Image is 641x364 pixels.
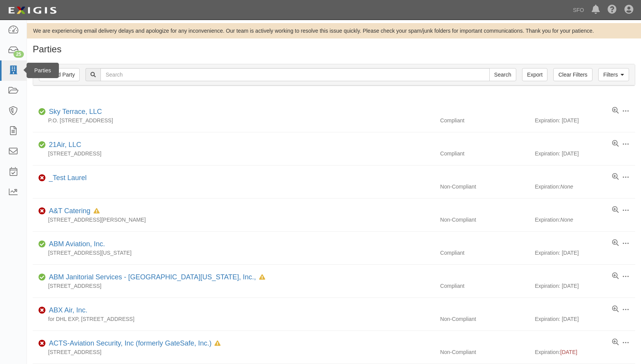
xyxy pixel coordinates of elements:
i: None [560,184,573,190]
div: Expiration: [DATE] [535,282,635,290]
a: ABM Aviation, Inc. [49,240,105,248]
a: A&T Catering [49,207,90,215]
a: View results summary [612,173,619,181]
div: P.O. [STREET_ADDRESS] [33,117,434,124]
i: None [560,217,573,223]
input: Search [100,68,489,81]
a: View results summary [612,306,619,313]
a: ABM Janitorial Services - [GEOGRAPHIC_DATA][US_STATE], Inc., [49,273,256,281]
div: Compliant [434,150,535,157]
i: In Default since 05/07/2025 [214,341,221,346]
div: Compliant [434,282,535,290]
div: [STREET_ADDRESS] [33,150,434,157]
h1: Parties [33,44,635,54]
i: Non-Compliant [38,341,46,346]
a: View results summary [612,107,619,115]
div: Non-Compliant [434,183,535,190]
div: _Test Laurel [46,173,87,183]
div: ACTS-Aviation Security, Inc (formerly GateSafe, Inc.) [46,339,221,349]
div: [STREET_ADDRESS] [33,348,434,356]
input: Search [489,68,516,81]
i: Non-Compliant [38,209,46,214]
a: 21Air, LLC [49,141,81,149]
i: Non-Compliant [38,175,46,181]
div: Non-Compliant [434,216,535,224]
a: Sky Terrace, LLC [49,108,102,115]
div: 25 [13,51,24,58]
div: Expiration: [DATE] [535,315,635,323]
div: ABX Air, Inc. [46,306,87,316]
div: [STREET_ADDRESS] [33,282,434,290]
div: Non-Compliant [434,348,535,356]
i: Compliant [38,242,46,247]
i: Non-Compliant [38,308,46,313]
div: for DHL EXP, [STREET_ADDRESS] [33,315,434,323]
div: Compliant [434,249,535,257]
a: SFO [569,2,588,18]
i: Compliant [38,109,46,115]
span: [DATE] [560,349,577,355]
img: logo-5460c22ac91f19d4615b14bd174203de0afe785f0fc80cf4dbbc73dc1793850b.png [6,3,59,17]
a: View results summary [612,140,619,148]
div: We are experiencing email delivery delays and apologize for any inconvenience. Our team is active... [27,27,641,35]
div: Expiration: [DATE] [535,117,635,124]
div: Expiration: [535,216,635,224]
a: Add Party [39,68,80,81]
div: Expiration: [DATE] [535,249,635,257]
a: View results summary [612,272,619,280]
div: Sky Terrace, LLC [46,107,102,117]
a: View results summary [612,339,619,346]
div: ABM Janitorial Services - Northern California, Inc., [46,272,265,282]
div: Expiration: [DATE] [535,150,635,157]
div: Expiration: [535,183,635,190]
i: In Default since 10/25/2023 [94,209,100,214]
a: Clear Filters [553,68,592,81]
i: Compliant [38,275,46,280]
div: Parties [27,63,59,78]
a: View results summary [612,206,619,214]
div: [STREET_ADDRESS][PERSON_NAME] [33,216,434,224]
div: Expiration: [535,348,635,356]
div: [STREET_ADDRESS][US_STATE] [33,249,434,257]
a: ABX Air, Inc. [49,306,87,314]
div: A&T Catering [46,206,100,216]
div: ABM Aviation, Inc. [46,239,105,249]
a: View results summary [612,239,619,247]
i: In Default since 11/14/2024 [259,275,265,280]
i: Help Center - Complianz [608,5,617,15]
div: 21Air, LLC [46,140,81,150]
a: ACTS-Aviation Security, Inc (formerly GateSafe, Inc.) [49,339,211,347]
div: Compliant [434,117,535,124]
a: _Test Laurel [49,174,87,182]
div: Non-Compliant [434,315,535,323]
a: Export [522,68,547,81]
a: Filters [598,68,629,81]
i: Compliant [38,142,46,148]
